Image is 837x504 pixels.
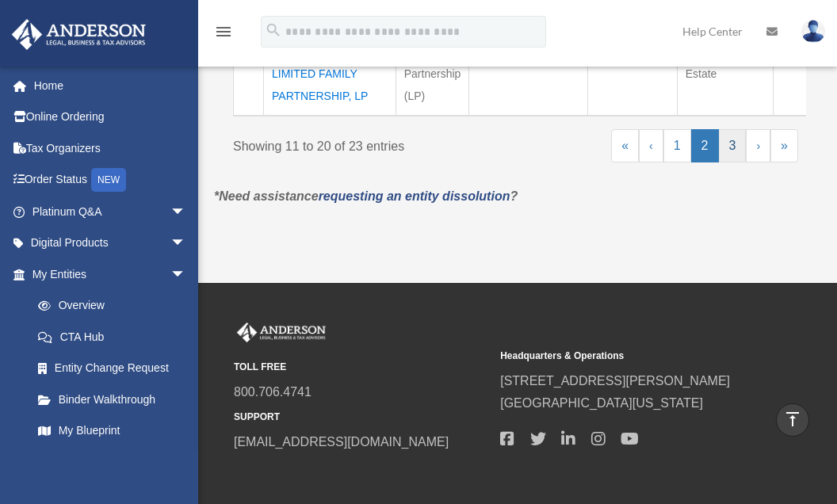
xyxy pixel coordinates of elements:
[500,374,730,388] a: [STREET_ADDRESS][PERSON_NAME]
[500,396,703,410] a: [GEOGRAPHIC_DATA][US_STATE]
[396,32,469,116] td: Limited Partnership (LP)
[11,101,210,133] a: Online Ordering
[691,129,719,162] a: 2
[214,189,518,203] em: *Need assistance ?
[22,384,202,415] a: Binder Walkthrough
[801,20,825,43] img: User Pic
[11,132,210,164] a: Tax Organizers
[234,385,311,399] a: 800.706.4741
[234,323,329,343] img: Anderson Advisors Platinum Portal
[22,353,202,384] a: Entity Change Request
[469,32,588,116] td: Partnership
[770,129,798,162] a: Last
[7,19,151,50] img: Anderson Advisors Platinum Portal
[234,359,489,376] small: TOLL FREE
[22,446,202,478] a: Tax Due Dates
[234,435,449,449] a: [EMAIL_ADDRESS][DOMAIN_NAME]
[776,403,809,437] a: vertical_align_top
[319,189,510,203] a: requesting an entity dissolution
[639,129,663,162] a: Previous
[22,290,194,322] a: Overview
[11,227,210,259] a: Digital Productsarrow_drop_down
[746,129,770,162] a: Next
[11,70,210,101] a: Home
[214,22,233,41] i: menu
[588,32,677,116] td: [US_STATE]
[11,164,210,197] a: Order StatusNEW
[234,409,489,426] small: SUPPORT
[719,129,747,162] a: 3
[611,129,639,162] a: First
[264,32,396,116] td: [PERSON_NAME] LIMITED FAMILY PARTNERSHIP, LP
[170,196,202,228] span: arrow_drop_down
[11,196,210,227] a: Platinum Q&Aarrow_drop_down
[663,129,691,162] a: 1
[170,227,202,260] span: arrow_drop_down
[233,129,504,158] div: Showing 11 to 20 of 23 entries
[677,32,774,116] td: Rental Real Estate
[214,28,233,41] a: menu
[170,258,202,291] span: arrow_drop_down
[91,168,126,192] div: NEW
[22,415,202,447] a: My Blueprint
[22,321,202,353] a: CTA Hub
[500,348,755,365] small: Headquarters & Operations
[265,21,282,39] i: search
[783,410,802,429] i: vertical_align_top
[11,258,202,290] a: My Entitiesarrow_drop_down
